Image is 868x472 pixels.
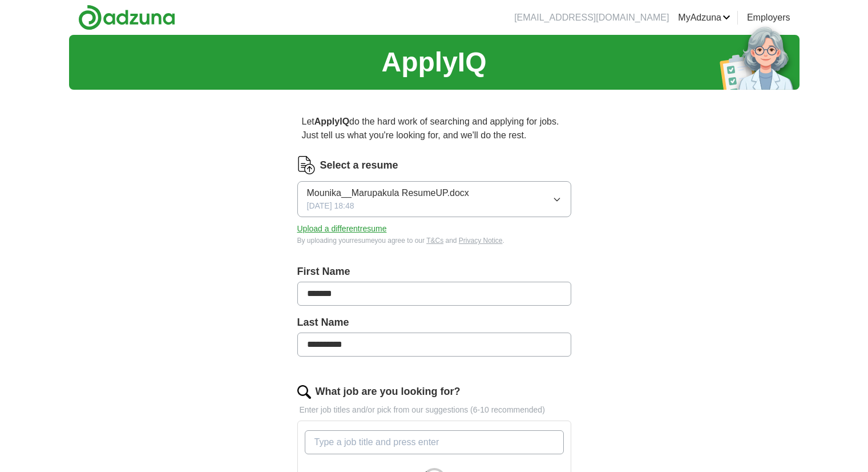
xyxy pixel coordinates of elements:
button: Mounika__Marupakula ResumeUP.docx[DATE] 18:48 [297,181,571,217]
label: Last Name [297,315,571,330]
li: [EMAIL_ADDRESS][DOMAIN_NAME] [514,11,669,25]
button: Upload a differentresume [297,223,387,235]
div: By uploading your resume you agree to our and . [297,235,571,246]
label: Select a resume [320,158,398,173]
img: search.png [297,385,311,399]
p: Let do the hard work of searching and applying for jobs. Just tell us what you're looking for, an... [297,110,571,147]
label: First Name [297,264,571,279]
a: MyAdzuna [678,11,730,25]
span: [DATE] 18:48 [307,200,354,212]
label: What job are you looking for? [316,384,461,399]
h1: ApplyIQ [381,42,486,83]
img: Adzuna logo [78,5,175,30]
a: T&Cs [426,237,443,245]
strong: ApplyIQ [314,117,349,126]
span: Mounika__Marupakula ResumeUP.docx [307,186,469,200]
img: CV Icon [297,156,316,174]
input: Type a job title and press enter [305,430,564,454]
p: Enter job titles and/or pick from our suggestions (6-10 recommended) [297,404,571,416]
a: Employers [747,11,790,25]
a: Privacy Notice [459,237,503,245]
